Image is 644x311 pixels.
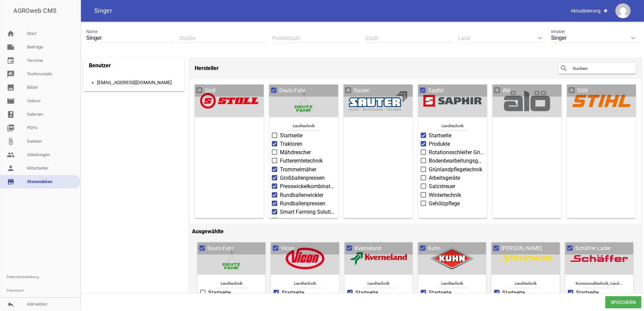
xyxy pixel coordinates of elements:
span: Landtechnik [355,279,402,288]
i: attach_file [7,137,15,145]
i: person [7,164,15,172]
span: Startseite [502,289,525,297]
span: Landtechnik [502,279,549,288]
span: Kommunaltechnik, Landtechnik [576,279,623,288]
span: Singer [94,8,112,14]
span: Traktoren [280,140,302,148]
span: Startseite [355,289,378,297]
span: Startseite [208,289,231,297]
i: reply [7,300,15,308]
span: Startseite [576,289,599,297]
span: Landtechnik [429,122,477,131]
span: Gehölzpflege [429,200,460,208]
span: Mähdrescher [280,148,311,157]
h4: Hersteller [195,63,219,74]
span: Startseite [280,132,302,140]
span: Startseite [429,289,451,297]
span: Rundballenpressen [280,200,325,208]
span: Startseite [282,289,304,297]
span: Stoll [205,87,216,95]
i: event [7,57,15,65]
span: Bodenbearbeitungsgeräte Cleanfield [429,157,484,165]
span: Trommelmäher [280,166,316,174]
i: rate_review [7,70,15,78]
i: picture_as_pdf [7,124,15,132]
input: Suchen [572,64,626,72]
div: [EMAIL_ADDRESS][DOMAIN_NAME] [97,78,180,87]
span: Vicon [281,244,294,252]
span: Schäffer Lader [575,244,611,252]
span: Grünlandpflegetechnik [429,166,482,174]
i: movie [7,97,15,105]
span: Deutz-Fahr [279,87,305,95]
i: image [7,83,15,92]
i: people [7,151,15,159]
span: Kuhn [428,244,441,252]
i: keyboard_arrow_down [628,33,639,43]
span: Stihl [577,87,588,95]
span: [PERSON_NAME] [502,244,542,252]
span: Presswickelkombinationen [280,182,335,191]
i: note [7,43,15,51]
span: Saphir [428,87,444,95]
i: photo_album [7,110,15,118]
span: Landtechnik [280,122,328,131]
span: Landtechnik [282,279,329,288]
span: Deutz-Fahr [207,244,233,252]
span: Alö [503,87,510,95]
span: Startseite [429,132,451,140]
h4: Ausgewählte [192,226,639,237]
span: Arbeitsgeräte [429,174,460,182]
i: store_mall_directory [7,178,15,186]
span: Sauter [354,87,369,95]
span: Kverneland [355,244,381,252]
span: Mähdrescher C9300 [280,217,328,225]
span: Salzstreuer [429,182,455,191]
span: Landtechnik [208,279,255,288]
h4: Benutzer [89,60,111,71]
i: home [7,30,15,38]
i: search [560,64,568,72]
span: Speichern [605,296,641,308]
i: keyboard_arrow_down [535,33,546,43]
span: Wintertechnik [429,191,461,199]
span: Futtererntetechnik [280,157,323,165]
span: Landtechnik [428,279,476,288]
span: Großballenpressen [280,174,325,182]
span: Rotationsschleifer GrindStar [429,148,484,157]
span: Smart Farming Solutions [280,208,335,216]
span: Produkte [429,140,450,148]
span: Rundballenwickler [280,191,323,199]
